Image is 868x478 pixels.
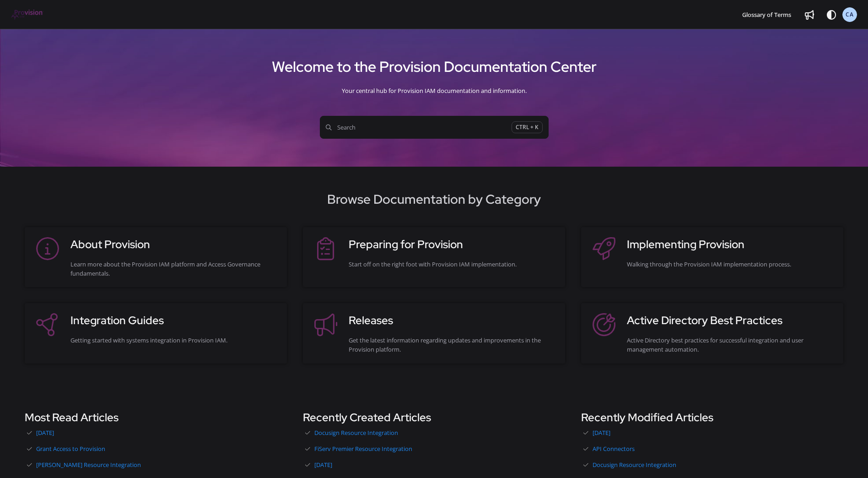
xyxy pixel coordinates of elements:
[25,442,287,456] a: Grant Access to Provision
[34,236,278,278] a: About ProvisionLearn more about the Provision IAM platform and Access Governance fundamentals.
[312,312,556,354] a: ReleasesGet the latest information regarding updates and improvements in the Provision platform.
[25,409,287,426] h3: Most Read Articles
[11,10,43,20] img: brand logo
[802,7,817,22] a: Whats new
[25,426,287,440] a: [DATE]
[581,442,843,456] a: API Connectors
[742,11,791,19] span: Glossary of Terms
[70,236,278,253] h3: About Provision
[11,54,857,79] h1: Welcome to the Provision Documentation Center
[842,7,857,22] button: CA
[70,312,278,329] h3: Integration Guides
[11,79,857,102] div: Your central hub for Provision IAM documentation and information.
[349,236,556,253] h3: Preparing for Provision
[846,11,854,19] span: CA
[590,236,834,278] a: Implementing ProvisionWalking through the Provision IAM implementation process.
[627,260,834,269] div: Walking through the Provision IAM implementation process.
[320,116,549,139] button: SearchCTRL + K
[349,336,556,354] div: Get the latest information regarding updates and improvements in the Provision platform.
[349,312,556,329] h3: Releases
[627,312,834,329] h3: Active Directory Best Practices
[303,426,565,440] a: Docusign Resource Integration
[312,236,556,278] a: Preparing for ProvisionStart off on the right foot with Provision IAM implementation.
[326,123,512,132] span: Search
[34,312,278,354] a: Integration GuidesGetting started with systems integration in Provision IAM.
[70,260,278,278] div: Learn more about the Provision IAM platform and Access Governance fundamentals.
[303,409,565,426] h3: Recently Created Articles
[627,236,834,253] h3: Implementing Provision
[11,10,43,20] a: Project logo
[824,7,839,22] button: Theme options
[349,260,556,269] div: Start off on the right foot with Provision IAM implementation.
[303,458,565,472] a: [DATE]
[303,442,565,456] a: FiServ Premier Resource Integration
[581,409,843,426] h3: Recently Modified Articles
[11,190,857,209] h2: Browse Documentation by Category
[512,121,543,134] span: CTRL + K
[581,426,843,440] a: [DATE]
[25,458,287,472] a: [PERSON_NAME] Resource Integration
[70,336,278,345] div: Getting started with systems integration in Provision IAM.
[590,312,834,354] a: Active Directory Best PracticesActive Directory best practices for successful integration and use...
[581,458,843,472] a: Docusign Resource Integration
[627,336,834,354] div: Active Directory best practices for successful integration and user management automation.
